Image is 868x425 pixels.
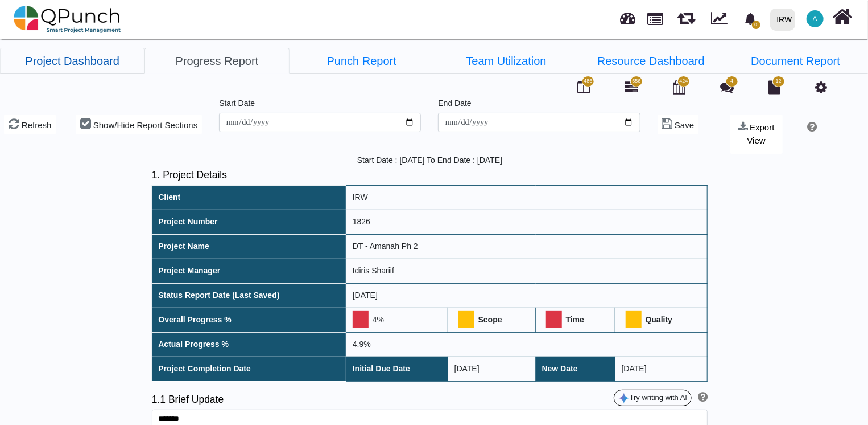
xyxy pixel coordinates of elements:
[625,80,638,94] i: Gantt
[694,394,708,403] a: Help
[730,115,782,154] button: Export View
[152,210,346,234] th: Project Number
[219,97,421,113] legend: Start Date
[448,308,536,332] th: Scope
[768,80,780,94] i: Document Library
[776,77,782,85] span: 12
[777,10,792,30] div: IRW
[152,185,346,210] th: Client
[14,2,121,36] img: qpunch-sp.fa6292f.png
[536,357,615,381] th: New Date
[747,122,775,145] span: Export View
[752,21,760,29] span: 0
[357,156,502,165] span: Start Date : [DATE] To End Date : [DATE]
[705,1,738,38] div: Dynamic Report
[434,48,578,74] a: Team Utilization
[807,10,824,27] span: Azeem.khan
[813,15,817,22] span: A
[577,80,590,94] i: Board
[4,115,56,134] button: Refresh
[152,332,346,357] th: Actual Progress %
[720,80,734,94] i: Punch Discussion
[632,77,640,85] span: 556
[152,169,708,181] h5: 1. Project Details
[658,115,699,134] button: Save
[745,13,757,25] svg: bell fill
[152,308,346,332] th: Overall Progress %
[614,390,692,407] button: Try writing with AI
[76,115,202,134] button: Show/Hide Report Sections
[152,259,346,283] th: Project Manager
[679,77,688,85] span: 424
[615,357,708,381] td: [DATE]
[152,394,430,406] h5: 1.1 Brief Update
[22,120,52,130] span: Refresh
[346,185,708,210] td: IRW
[833,6,853,28] i: Home
[578,48,723,74] a: Resource Dashboard
[615,308,708,332] th: Quality
[346,234,708,259] td: DT - Amanah Ph 2
[584,77,592,85] span: 486
[152,357,346,381] th: Project Completion Date
[93,120,197,130] span: Show/Hide Report Sections
[434,48,578,73] li: DT - Amanah Ph 2
[290,48,434,74] a: Punch Report
[346,308,448,332] td: 4%
[621,7,636,24] span: Dashboard
[741,9,760,29] div: Notification
[618,393,630,404] img: google-gemini-icon.8b74464.png
[438,97,640,113] legend: End Date
[448,357,536,381] td: [DATE]
[346,259,708,283] td: Idiris Shariif
[625,85,638,94] a: 556
[765,1,800,38] a: IRW
[673,80,685,94] i: Calendar
[346,210,708,234] td: 1826
[346,357,448,381] th: Initial Due Date
[536,308,615,332] th: Time
[738,1,766,36] a: bell fill0
[152,283,346,308] th: Status Report Date (Last Saved)
[152,234,346,259] th: Project Name
[730,77,733,85] span: 4
[144,48,289,74] a: Progress Report
[648,7,664,25] span: Projects
[675,120,694,130] span: Save
[346,283,708,308] td: [DATE]
[800,1,830,37] a: A
[677,6,695,24] span: Releases
[346,332,708,357] td: 4.9%
[724,48,868,74] a: Document Report
[804,124,817,133] a: Help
